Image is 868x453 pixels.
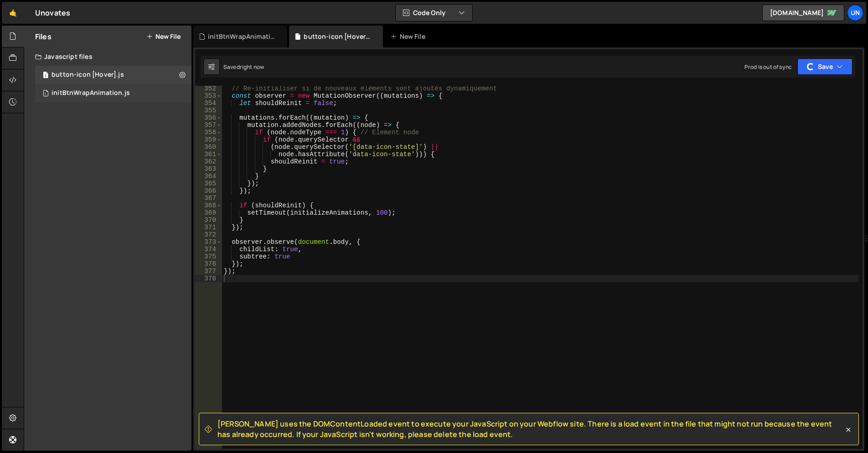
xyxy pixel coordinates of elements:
[762,5,844,21] a: [DOMAIN_NAME]
[195,268,222,275] div: 377
[195,275,222,282] div: 378
[35,32,52,42] h2: Files
[43,72,48,79] span: 1
[195,165,222,173] div: 363
[195,224,222,231] div: 371
[195,100,222,107] div: 354
[24,47,191,66] div: Javascript files
[195,114,222,121] div: 356
[195,129,222,136] div: 358
[847,5,863,21] a: Un
[2,2,24,24] a: 🤙
[195,151,222,158] div: 361
[195,209,222,216] div: 369
[146,33,181,40] button: New File
[195,85,222,92] div: 352
[195,143,222,151] div: 360
[195,246,222,253] div: 374
[52,71,124,79] div: button-icon [Hover].js
[195,231,222,238] div: 372
[195,202,222,209] div: 368
[304,32,372,41] div: button-icon [Hover].js
[195,121,222,129] div: 357
[195,136,222,143] div: 359
[52,89,130,97] div: initBtnWrapAnimation.js
[195,216,222,224] div: 370
[195,92,222,100] div: 353
[195,260,222,268] div: 376
[195,195,222,202] div: 367
[195,253,222,260] div: 375
[195,158,222,165] div: 362
[208,32,276,41] div: initBtnWrapAnimation.js
[35,66,191,84] div: 16819/45959.js
[240,63,264,71] div: right now
[35,84,191,102] div: 16819/46216.js
[195,107,222,114] div: 355
[223,63,264,71] div: Saved
[396,5,472,21] button: Code Only
[43,90,48,98] span: 1
[390,32,429,41] div: New File
[195,173,222,180] div: 364
[35,7,70,18] div: Unovates
[195,238,222,246] div: 373
[744,63,792,71] div: Prod is out of sync
[195,180,222,187] div: 365
[797,58,852,75] button: Save
[217,419,844,439] span: [PERSON_NAME] uses the DOMContentLoaded event to execute your JavaScript on your Webflow site. Th...
[195,187,222,195] div: 366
